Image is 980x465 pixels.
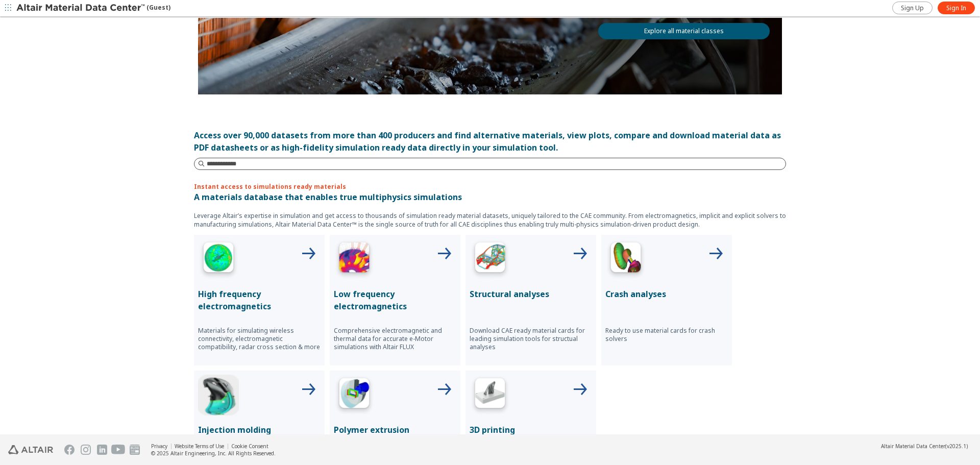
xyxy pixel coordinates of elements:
[470,327,592,351] p: Download CAE ready material cards for leading simulation tools for structual analyses
[334,424,456,436] p: Polymer extrusion
[465,235,596,365] button: Structural Analyses IconStructural analysesDownload CAE ready material cards for leading simulati...
[605,327,728,343] p: Ready to use material cards for crash solvers
[892,2,933,14] a: Sign Up
[16,3,146,13] img: Altair Material Data Center
[334,327,456,351] p: Comprehensive electromagnetic and thermal data for accurate e-Motor simulations with Altair FLUX
[198,327,321,351] p: Materials for simulating wireless connectivity, electromagnetic compatibility, radar cross sectio...
[198,288,321,312] p: High frequency electromagnetics
[151,450,276,457] div: © 2025 Altair Engineering, Inc. All Rights Reserved.
[946,4,966,12] span: Sign In
[881,443,968,450] div: (v2025.1)
[175,443,224,450] a: Website Terms of Use
[330,235,460,365] button: Low Frequency IconLow frequency electromagneticsComprehensive electromagnetic and thermal data fo...
[334,288,456,312] p: Low frequency electromagnetics
[198,239,239,280] img: High Frequency Icon
[194,182,786,191] p: Instant access to simulations ready materials
[198,424,321,436] p: Injection molding
[16,3,170,13] div: (Guest)
[601,235,732,365] button: Crash Analyses IconCrash analysesReady to use material cards for crash solvers
[881,443,945,450] span: Altair Material Data Center
[605,288,728,300] p: Crash analyses
[151,443,167,450] a: Privacy
[194,191,786,203] p: A materials database that enables true multiphysics simulations
[334,239,375,280] img: Low Frequency Icon
[8,445,53,454] img: Altair Engineering
[470,424,592,436] p: 3D printing
[470,239,510,280] img: Structural Analyses Icon
[194,129,786,154] div: Access over 90,000 datasets from more than 400 producers and find alternative materials, view plo...
[598,23,770,39] a: Explore all material classes
[605,239,646,280] img: Crash Analyses Icon
[334,375,375,415] img: Polymer Extrusion Icon
[194,235,325,365] button: High Frequency IconHigh frequency electromagneticsMaterials for simulating wireless connectivity,...
[198,375,239,415] img: Injection Molding Icon
[194,211,786,229] p: Leverage Altair’s expertise in simulation and get access to thousands of simulation ready materia...
[470,375,510,415] img: 3D Printing Icon
[938,2,975,14] a: Sign In
[901,4,924,12] span: Sign Up
[470,288,592,300] p: Structural analyses
[231,443,268,450] a: Cookie Consent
